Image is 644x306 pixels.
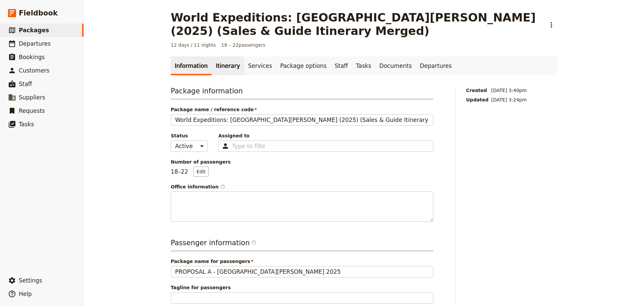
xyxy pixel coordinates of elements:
span: Status [171,132,208,139]
span: Tasks [19,121,34,128]
span: 12 days / 11 nights [171,42,216,48]
span: Created [466,87,489,94]
a: Information [171,56,212,75]
span: ​ [251,240,257,245]
input: Package name / reference code [171,114,433,126]
a: Services [244,56,276,75]
input: Tagline for passengers [171,292,433,304]
h1: World Expeditions: [GEOGRAPHIC_DATA][PERSON_NAME] (2025) (Sales & Guide Itinerary Merged) [171,11,542,38]
span: Package name / reference code [171,106,433,113]
a: Tasks [352,56,375,75]
select: Status [171,140,208,152]
span: 18 – 22 passengers [221,42,266,48]
span: Suppliers [19,94,45,101]
h3: Package information [171,86,433,99]
span: Fieldbook [19,8,58,18]
span: ​ [220,184,225,189]
h3: Passenger information [171,238,433,251]
span: Assigned to [218,132,433,139]
span: Updated [466,96,489,103]
span: Customers [19,67,49,74]
span: Number of passengers [171,159,433,165]
span: Bookings [19,54,45,60]
textarea: Office information​ [171,191,433,222]
button: Number of passengers18–22 [194,167,209,177]
span: Packages [19,27,49,34]
input: Package name for passengers [171,266,433,277]
span: Departures [19,40,51,47]
span: Staff [19,81,32,87]
span: [DATE] 3:40pm [491,87,527,94]
span: Requests [19,107,45,114]
span: ​ [251,240,257,248]
input: Assigned to [232,142,265,150]
span: Office information [171,183,433,190]
span: Help [19,291,32,297]
a: Staff [331,56,352,75]
a: Documents [375,56,416,75]
span: [DATE] 3:24pm [491,96,527,103]
button: Actions [546,19,557,31]
a: Itinerary [212,56,244,75]
span: Settings [19,277,42,284]
a: Departures [416,56,456,75]
span: Package name for passengers [171,258,433,265]
p: 18 – 22 [171,167,209,177]
span: Tagline for passengers [171,284,433,291]
a: Package options [276,56,330,75]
